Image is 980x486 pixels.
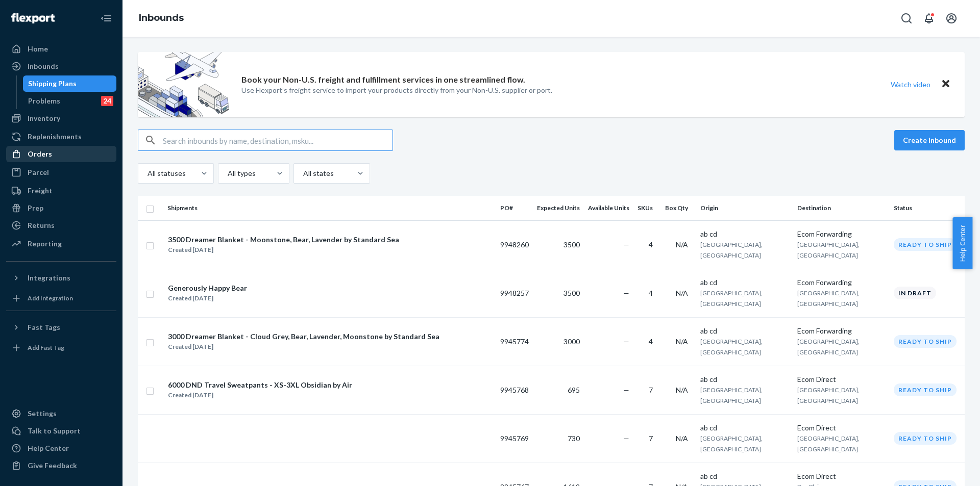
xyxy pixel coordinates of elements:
[952,217,972,269] button: Help Center
[131,4,192,33] ol: breadcrumbs
[227,168,228,178] input: All types
[700,277,789,288] div: ab cd
[6,183,116,199] a: Freight
[168,283,247,293] div: Generously Happy Bear
[894,383,957,396] div: Ready to ship
[496,269,533,317] td: 9948257
[649,386,653,394] span: 7
[894,287,936,299] div: In draft
[623,289,629,297] span: —
[28,239,62,249] div: Reporting
[28,132,82,142] div: Replenishments
[676,289,688,297] span: N/A
[496,414,533,463] td: 9945769
[797,374,886,385] div: Ecom Direct
[28,149,52,159] div: Orders
[700,374,789,385] div: ab cd
[676,386,688,394] span: N/A
[6,270,116,286] button: Integrations
[241,74,525,86] p: Book your Non-U.S. freight and fulfillment services in one streamlined flow.
[563,337,580,346] span: 3000
[700,241,763,259] span: [GEOGRAPHIC_DATA], [GEOGRAPHIC_DATA]
[584,196,633,220] th: Available Units
[6,423,116,439] a: Talk to Support
[568,434,580,443] span: 730
[168,245,399,255] div: Created [DATE]
[28,426,81,436] div: Talk to Support
[6,146,116,162] a: Orders
[28,167,49,177] div: Parcel
[168,331,439,342] div: 3000 Dreamer Blanket - Cloud Grey, Bear, Lavender, Moonstone by Standard Sea
[797,289,860,308] span: [GEOGRAPHIC_DATA], [GEOGRAPHIC_DATA]
[700,471,789,481] div: ab cd
[568,386,580,394] span: 695
[563,289,580,297] span: 3500
[896,8,917,29] button: Open Search Box
[797,386,860,404] span: [GEOGRAPHIC_DATA], [GEOGRAPHIC_DATA]
[28,186,53,196] div: Freight
[649,337,653,346] span: 4
[6,110,116,126] a: Inventory
[241,85,552,95] p: Use Flexport’s freight service to import your products directly from your Non-U.S. supplier or port.
[168,390,352,400] div: Created [DATE]
[28,203,43,213] div: Prep
[96,8,116,29] button: Close Navigation
[28,220,55,231] div: Returns
[28,113,60,123] div: Inventory
[168,293,247,303] div: Created [DATE]
[797,471,886,481] div: Ecom Direct
[623,240,629,249] span: —
[700,229,789,239] div: ab cd
[700,326,789,336] div: ab cd
[28,61,59,71] div: Inbounds
[533,196,584,220] th: Expected Units
[6,200,116,216] a: Prep
[894,130,965,150] button: Create inbound
[496,196,533,220] th: PO#
[6,129,116,145] a: Replenishments
[700,434,763,453] span: [GEOGRAPHIC_DATA], [GEOGRAPHIC_DATA]
[302,168,303,178] input: All states
[919,8,939,29] button: Open notifications
[797,229,886,239] div: Ecom Forwarding
[700,338,763,356] span: [GEOGRAPHIC_DATA], [GEOGRAPHIC_DATA]
[168,235,399,245] div: 3500 Dreamer Blanket - Moonstone, Bear, Lavender by Standard Sea
[28,408,57,419] div: Settings
[28,322,60,332] div: Fast Tags
[939,77,952,92] button: Close
[700,289,763,308] span: [GEOGRAPHIC_DATA], [GEOGRAPHIC_DATA]
[700,386,763,404] span: [GEOGRAPHIC_DATA], [GEOGRAPHIC_DATA]
[6,319,116,336] button: Fast Tags
[23,75,117,92] a: Shipping Plans
[793,196,890,220] th: Destination
[797,434,860,453] span: [GEOGRAPHIC_DATA], [GEOGRAPHIC_DATA]
[168,342,439,352] div: Created [DATE]
[696,196,793,220] th: Origin
[28,461,77,471] div: Give Feedback
[6,41,116,57] a: Home
[6,58,116,74] a: Inbounds
[163,130,393,150] input: Search inbounds by name, destination, msku...
[6,236,116,252] a: Reporting
[163,196,496,220] th: Shipments
[28,44,48,54] div: Home
[6,290,116,306] a: Add Integration
[649,289,653,297] span: 4
[890,196,965,220] th: Status
[146,168,148,178] input: All statuses
[496,366,533,414] td: 9945768
[894,335,957,348] div: Ready to ship
[797,338,860,356] span: [GEOGRAPHIC_DATA], [GEOGRAPHIC_DATA]
[6,440,116,456] a: Help Center
[661,196,696,220] th: Box Qty
[28,443,69,453] div: Help Center
[797,277,886,288] div: Ecom Forwarding
[139,12,184,23] a: Inbounds
[623,386,629,394] span: —
[496,220,533,269] td: 9948260
[676,240,688,249] span: N/A
[649,434,653,443] span: 7
[23,93,117,109] a: Problems24
[28,294,73,302] div: Add Integration
[649,240,653,249] span: 4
